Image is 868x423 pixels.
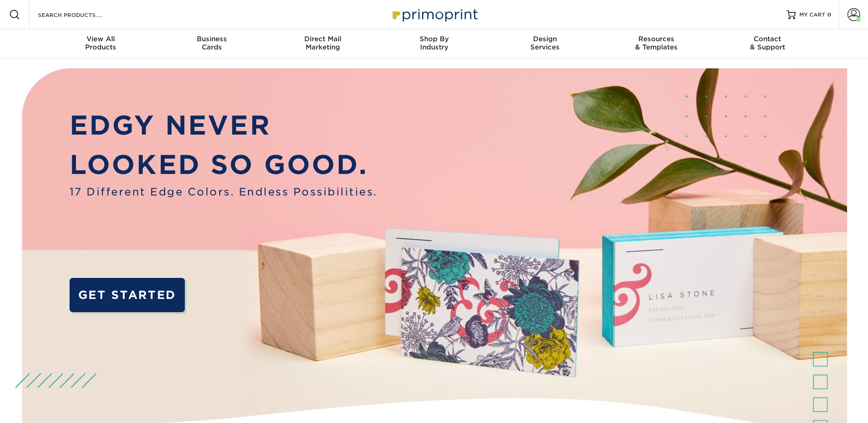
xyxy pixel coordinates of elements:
[156,29,267,59] a: BusinessCards
[70,145,377,184] p: LOOKED SO GOOD.
[45,35,156,43] span: View All
[388,5,480,24] img: Primoprint
[827,11,831,18] span: 0
[267,35,378,43] span: Direct Mail
[45,35,156,51] div: Products
[70,106,377,145] p: EDGY NEVER
[156,35,267,51] div: Cards
[712,35,823,51] div: & Support
[70,184,377,200] span: 17 Different Edge Colors. Endless Possibilities.
[712,35,823,43] span: Contact
[378,35,490,51] div: Industry
[490,35,601,43] span: Design
[267,35,378,51] div: Marketing
[601,35,712,51] div: & Templates
[378,29,490,59] a: Shop ByIndustry
[37,9,126,20] input: SEARCH PRODUCTS.....
[378,35,490,43] span: Shop By
[45,29,156,59] a: View AllProducts
[490,35,601,51] div: Services
[156,35,267,43] span: Business
[70,278,185,312] a: GET STARTED
[712,29,823,59] a: Contact& Support
[799,11,825,19] span: MY CART
[267,29,378,59] a: Direct MailMarketing
[601,35,712,43] span: Resources
[490,29,601,59] a: DesignServices
[601,29,712,59] a: Resources& Templates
